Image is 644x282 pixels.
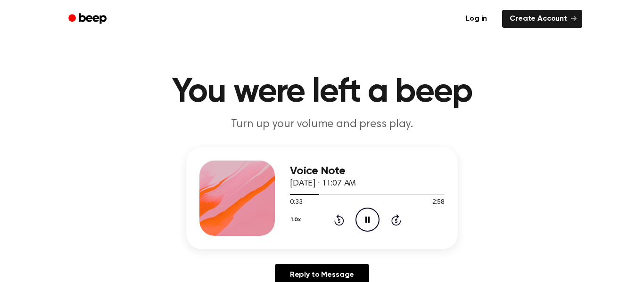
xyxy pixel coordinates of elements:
a: Beep [62,10,115,28]
button: 1.0x [290,212,304,228]
span: 0:33 [290,198,302,208]
h1: You were left a beep [81,75,563,109]
span: 2:58 [432,198,445,208]
p: Turn up your volume and press play. [141,117,503,132]
a: Log in [456,8,496,30]
a: Create Account [502,10,582,28]
h3: Voice Note [290,165,445,177]
span: [DATE] · 11:07 AM [290,179,356,188]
